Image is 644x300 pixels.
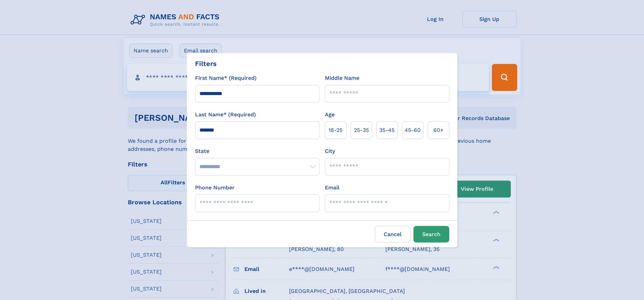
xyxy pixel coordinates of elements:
[325,184,339,192] label: Email
[379,126,395,134] span: 35‑45
[354,126,369,134] span: 25‑35
[195,147,319,155] label: State
[329,126,342,134] span: 18‑25
[325,147,335,155] label: City
[195,59,217,69] div: Filters
[325,74,359,82] label: Middle Name
[405,126,421,134] span: 45‑60
[195,74,257,82] label: First Name* (Required)
[195,111,256,119] label: Last Name* (Required)
[413,226,449,243] button: Search
[325,111,335,119] label: Age
[433,126,444,134] span: 60+
[195,184,235,192] label: Phone Number
[375,226,411,243] label: Cancel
